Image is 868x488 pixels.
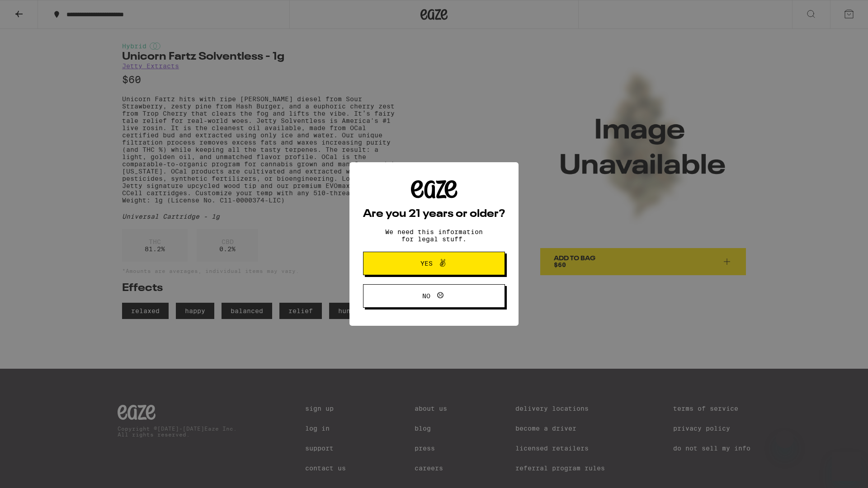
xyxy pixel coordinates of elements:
span: Yes [420,260,433,267]
span: No [422,293,430,299]
h2: Are you 21 years or older? [363,209,505,220]
p: We need this information for legal stuff. [377,228,491,243]
iframe: Button to launch messaging window [832,452,861,481]
iframe: Close message [776,430,794,448]
button: Yes [363,252,505,275]
button: No [363,284,505,308]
